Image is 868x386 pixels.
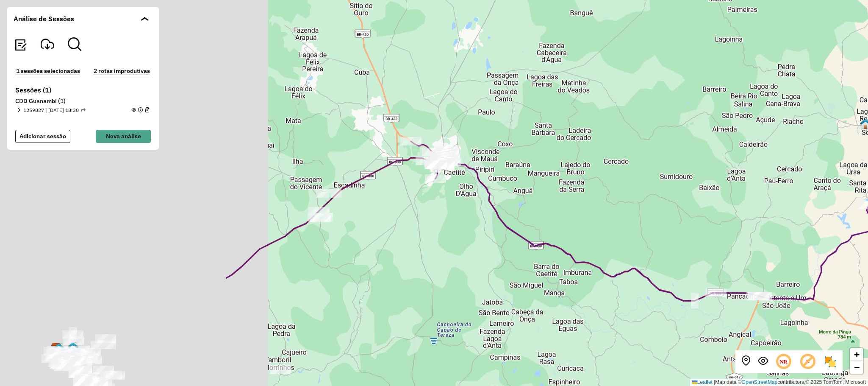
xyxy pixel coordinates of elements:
img: Exibir/Ocultar setores [824,355,837,369]
button: Visualizar relatório de Roteirização Exportadas [14,37,27,53]
a: Leaflet [692,379,713,385]
img: CDD Guanambi [51,343,62,354]
div: Atividade não roteirizada - GEANIO OTON TEIXEIRA [270,366,291,374]
h6: Sessões (1) [15,86,151,94]
span: Exibir rótulo [799,353,817,371]
img: 400 UDC Full Guanambi [67,342,78,353]
img: Guanambi FAD [53,343,64,354]
div: Map data © contributors,© 2025 TomTom, Microsoft [690,379,868,386]
a: OpenStreetMap [742,379,778,385]
button: Nova análise [96,130,151,143]
span: Análise de Sessões [14,14,74,24]
button: 2 rotas improdutivas [91,66,153,76]
button: Centralizar mapa no depósito ou ponto de apoio [741,356,751,368]
span: − [854,362,860,372]
button: Exibir sessão original [758,356,768,368]
a: Zoom out [850,361,863,374]
h6: CDD Guanambi (1) [15,98,151,105]
span: 1259827 | [DATE] 18:30 [23,106,86,114]
span: Ocultar NR [775,353,793,371]
button: 1 sessões selecionadas [14,66,83,76]
button: Visualizar Romaneio Exportadas [41,37,54,53]
span: + [854,349,860,360]
a: Zoom in [850,348,863,361]
button: Adicionar sessão [15,130,70,143]
span: | [714,379,715,385]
